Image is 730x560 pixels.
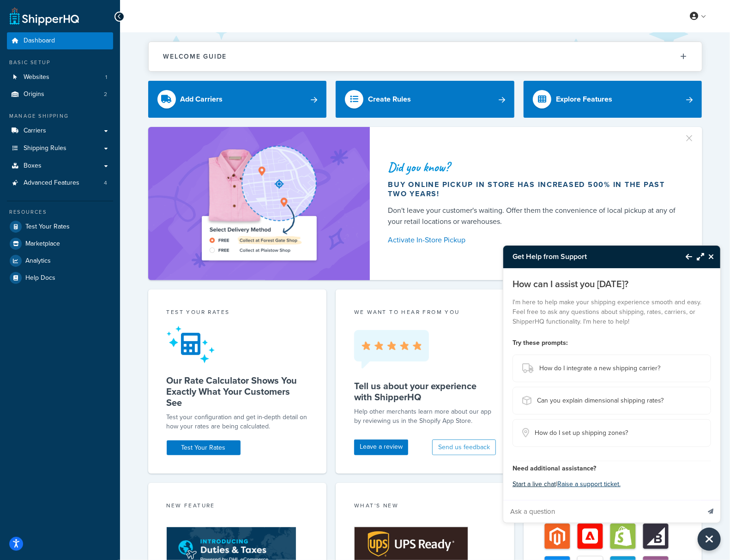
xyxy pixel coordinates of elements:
a: Carriers [7,122,113,139]
button: How do I set up shipping zones? [513,419,711,447]
li: Advanced Features [7,175,113,192]
p: I'm here to help make your shipping experience smooth and easy. Feel free to ask any questions ab... [513,297,711,326]
a: Boxes [7,157,113,175]
div: Basic Setup [7,59,113,66]
div: Buy online pickup in store has increased 500% in the past two years! [388,180,680,199]
div: Manage Shipping [7,112,113,120]
a: Leave a review [354,440,408,455]
img: ad-shirt-map-b0359fc47e01cab431d101c4b569394f6a03f54285957d908178d52f29eb9668.png [175,141,343,266]
span: Advanced Features [24,179,79,187]
div: Add Carriers [181,93,223,106]
span: Can you explain dimensional shipping rates? [537,394,664,407]
span: Marketplace [25,240,60,248]
a: Activate In-Store Pickup [388,234,680,247]
span: How do I set up shipping zones? [535,427,628,440]
button: Close Resource Center [698,528,721,551]
a: Raise a support ticket. [557,479,621,489]
span: 4 [104,179,107,187]
div: New Feature [167,501,308,512]
span: Analytics [25,257,51,265]
a: Help Docs [7,270,113,286]
a: Test Your Rates [7,218,113,235]
a: Websites1 [7,69,113,86]
button: Welcome Guide [149,42,702,71]
h5: Our Rate Calculator Shows You Exactly What Your Customers See [167,375,308,408]
button: Maximize Resource Center [692,246,704,267]
div: Create Rules [368,93,411,106]
div: Resources [7,208,113,216]
a: Add Carriers [148,81,327,118]
div: Test your rates [167,308,308,319]
a: Origins2 [7,86,113,103]
button: Close Resource Center [704,251,720,262]
span: Websites [24,73,49,81]
p: Help other merchants learn more about our app by reviewing us in the Shopify App Store. [354,407,496,426]
input: Ask a question [503,500,700,523]
h4: Try these prompts: [513,338,711,348]
h2: Welcome Guide [163,53,227,60]
p: | [513,478,711,491]
p: we want to hear from you [354,308,496,316]
button: Start a live chat [513,478,556,491]
span: 1 [105,73,107,81]
a: Dashboard [7,32,113,49]
a: Shipping Rules [7,140,113,157]
h4: Need additional assistance? [513,464,711,473]
a: Analytics [7,253,113,269]
button: Send message [701,500,720,523]
button: How do I integrate a new shipping carrier? [513,355,711,382]
span: Help Docs [25,274,55,282]
div: What's New [354,501,496,512]
div: Did you know? [388,161,680,174]
div: Explore Features [556,93,612,106]
span: Boxes [24,162,42,170]
p: How can I assist you [DATE]? [513,277,711,290]
div: Don't leave your customer's waiting. Offer them the convenience of local pickup at any of your re... [388,205,680,227]
li: Websites [7,69,113,86]
span: 2 [104,90,107,98]
a: Advanced Features4 [7,175,113,192]
span: Test Your Rates [25,223,70,231]
span: Origins [24,90,44,98]
button: Send us feedback [432,440,496,455]
a: Test Your Rates [167,440,241,455]
h3: Get Help from Support [503,246,676,268]
a: Explore Features [524,81,702,118]
h5: Tell us about your experience with ShipperHQ [354,380,496,403]
a: Create Rules [336,81,514,118]
a: Marketplace [7,235,113,252]
button: Can you explain dimensional shipping rates? [513,387,711,415]
div: Test your configuration and get in-depth detail on how your rates are being calculated. [167,413,308,431]
span: Shipping Rules [24,145,66,152]
span: How do I integrate a new shipping carrier? [539,362,660,375]
li: Origins [7,86,113,103]
span: Dashboard [24,37,55,45]
button: Back to Resource Center [676,246,692,267]
span: Carriers [24,127,46,135]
